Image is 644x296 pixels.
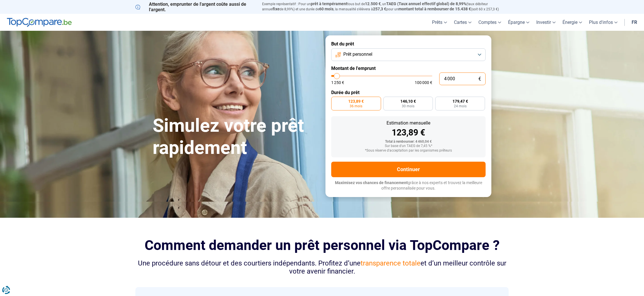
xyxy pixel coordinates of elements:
label: Durée du prêt [331,90,486,95]
span: TAEG (Taux annuel effectif global) de 8,99% [386,1,466,6]
p: grâce à nos experts et trouvez la meilleure offre personnalisée pour vous. [331,180,486,191]
div: 123,89 € [336,128,481,137]
span: Maximisez vos chances de financement [335,180,408,185]
a: Investir [533,14,559,31]
p: Exemple représentatif : Pour un tous but de , un (taux débiteur annuel de 8,99%) et une durée de ... [262,1,509,12]
span: prêt à tempérament [311,1,347,6]
span: 1 250 € [331,81,344,85]
span: 179,47 € [452,99,468,103]
img: TopCompare [7,18,72,27]
a: Épargne [505,14,533,31]
label: But du prêt [331,41,486,47]
a: Prêts [429,14,450,31]
div: Total à rembourser: 4 460,04 € [336,140,481,144]
label: Montant de l'emprunt [331,66,486,71]
a: Comptes [475,14,505,31]
button: Prêt personnel [331,48,486,61]
span: 146,10 € [400,99,416,103]
a: Cartes [450,14,475,31]
div: Estimation mensuelle [336,121,481,125]
div: Une procédure sans détour et des courtiers indépendants. Profitez d’une et d’un meilleur contrôle... [135,259,509,276]
span: 30 mois [402,104,414,108]
span: transparence totale [361,259,421,267]
span: 100 000 € [415,81,432,85]
a: Plus d'infos [586,14,621,31]
span: 36 mois [350,104,362,108]
span: 123,89 € [348,99,364,103]
div: *Sous réserve d'acceptation par les organismes prêteurs [336,149,481,153]
h2: Comment demander un prêt personnel via TopCompare ? [135,237,509,253]
span: fixe [273,7,280,11]
h1: Simulez votre prêt rapidement [153,115,319,159]
span: 257,3 € [373,7,386,11]
div: Sur base d'un TAEG de 7,45 %* [336,144,481,148]
span: montant total à rembourser de 15.438 € [398,7,471,11]
span: 12.500 € [365,1,381,6]
p: Attention, emprunter de l'argent coûte aussi de l'argent. [135,1,255,12]
span: € [478,77,481,81]
span: 60 mois [319,7,334,11]
a: Énergie [559,14,586,31]
button: Continuer [331,162,486,177]
a: fr [628,14,641,31]
span: 24 mois [454,104,467,108]
span: Prêt personnel [343,51,372,58]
